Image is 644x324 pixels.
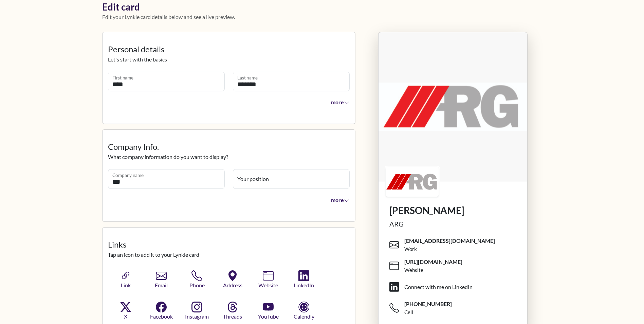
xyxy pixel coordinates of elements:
button: more [327,95,350,109]
span: [EMAIL_ADDRESS][DOMAIN_NAME]Work [389,234,522,255]
legend: Personal details [108,43,350,55]
span: [URL][DOMAIN_NAME]Website [389,255,522,276]
span: LinkedIn [290,281,318,289]
span: Email [147,281,175,289]
span: Address [219,281,246,289]
button: YouTube [252,301,284,321]
button: Calendly [288,301,320,321]
button: Phone [181,270,213,290]
p: Tap an icon to add it to your Lynkle card [108,251,350,259]
button: more [327,193,350,206]
span: Instagram [183,312,211,321]
button: X [109,301,142,321]
span: [PHONE_NUMBER] [404,300,452,308]
p: Edit your Lynkle card details below and see a live preview. [102,13,542,21]
button: Website [252,270,284,290]
div: Work [404,245,417,253]
button: Link [109,270,142,290]
span: more [331,99,349,105]
legend: Company Info. [108,141,350,153]
span: Phone [183,281,211,289]
div: Connect with me on LinkedIn [404,283,473,291]
p: Let's start with the basics [108,55,350,64]
span: [PHONE_NUMBER]Cell [389,298,522,319]
h1: Edit card [102,1,542,13]
img: profile picture [379,32,527,182]
button: Email [145,270,178,290]
span: YouTube [254,312,282,321]
button: Address [216,270,249,290]
span: X [112,312,140,321]
span: Facebook [147,312,175,321]
img: logo [386,167,439,197]
div: Cell [404,308,413,316]
span: Calendly [290,312,318,321]
p: What company information do you want to display? [108,153,350,161]
legend: Links [108,238,350,251]
span: Threads [219,312,246,321]
span: [URL][DOMAIN_NAME] [404,258,462,266]
span: more [331,197,349,203]
h1: [PERSON_NAME] [389,205,516,216]
div: Website [404,266,423,274]
span: Connect with me on LinkedIn [389,276,522,298]
button: Instagram [181,301,213,321]
span: [EMAIL_ADDRESS][DOMAIN_NAME] [404,237,495,245]
div: ARG [389,219,516,229]
button: LinkedIn [288,270,320,290]
span: Link [112,281,140,289]
button: Facebook [145,301,178,321]
button: Threads [216,301,249,321]
span: Website [254,281,282,289]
